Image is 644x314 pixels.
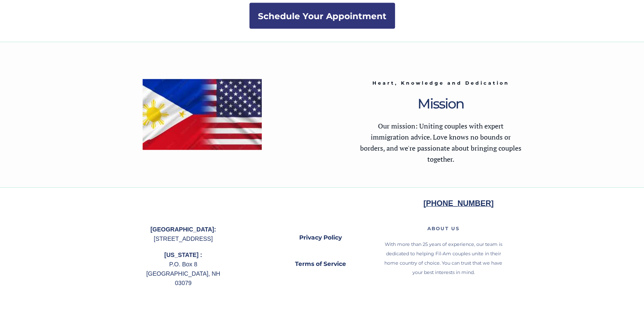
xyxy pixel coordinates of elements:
span: ABOUT US [427,226,460,231]
span: Mission [418,95,464,112]
span: With more than 25 years of experience, our team is dedicated to helping Fil-Am couples unite in t... [384,241,502,275]
a: Terms of Service [280,254,361,274]
a: [PHONE_NUMBER] [424,200,494,207]
span: Our mission: Uniting couples with expert immigration advice. Love knows no bounds or borders, and... [360,121,521,164]
strong: [PHONE_NUMBER] [424,199,494,208]
a: Schedule Your Appointment [249,3,395,29]
span: Heart, Knowledge and Dedication [372,80,509,86]
p: [STREET_ADDRESS] [144,225,223,243]
p: P.O. Box 8 [GEOGRAPHIC_DATA], NH 03079 [144,250,223,288]
strong: [GEOGRAPHIC_DATA]: [150,226,216,233]
strong: [US_STATE] : [164,251,202,258]
strong: Terms of Service [295,260,346,268]
a: Privacy Policy [280,228,361,248]
strong: Privacy Policy [299,234,342,241]
strong: Schedule Your Appointment [258,11,386,21]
